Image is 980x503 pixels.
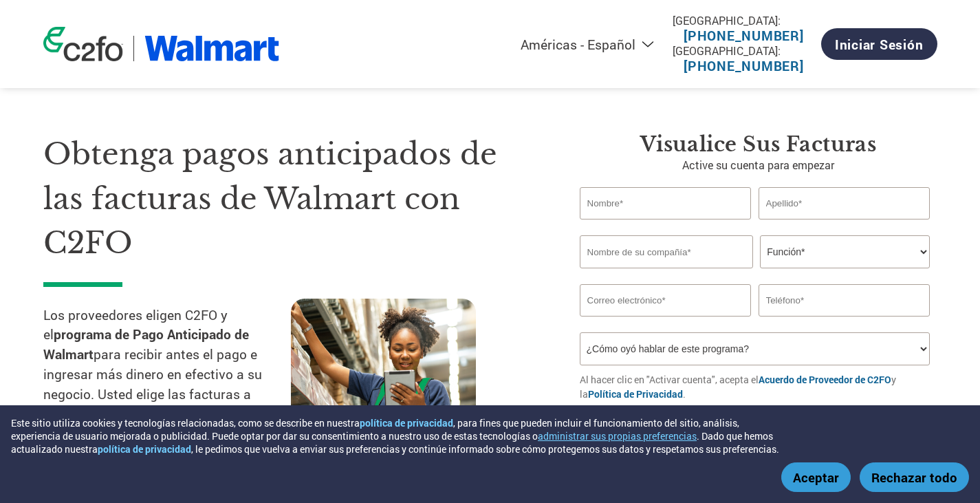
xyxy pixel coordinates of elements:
[580,157,937,173] p: Active su cuenta para empezar
[144,36,280,61] img: Walmart
[673,13,815,28] div: [GEOGRAPHIC_DATA]:
[760,235,930,268] select: Title/Role
[580,372,937,401] p: Al hacer clic en "Activar cuenta", acepta el y la .
[43,132,538,266] h1: Obtenga pagos anticipados de las facturas de Walmart con C2FO
[860,462,969,492] button: Rechazar todo
[580,284,752,317] input: Invalid Email format
[781,462,851,492] button: Aceptar
[43,325,249,363] strong: programa de Pago Anticipado de Walmart
[580,187,752,220] input: Nombre*
[759,373,891,386] a: Acuerdo de Proveedor de C2FO
[759,187,930,220] input: Apellido*
[588,387,683,400] a: Política de Privacidad
[580,270,930,279] div: Invalid company name or company name is too long
[43,27,123,61] img: c2fo logo
[673,43,815,58] div: [GEOGRAPHIC_DATA]:
[580,132,937,157] h3: Visualice sus facturas
[98,442,191,456] a: política de privacidad
[360,416,453,429] a: política de privacidad
[43,306,291,425] p: Los proveedores eligen C2FO y el para recibir antes el pago e ingresar más dinero en efectivo a s...
[759,284,930,317] input: Teléfono*
[538,429,697,442] button: administrar sus propias preferencias
[684,27,804,44] a: [PHONE_NUMBER]
[759,318,930,327] div: Inavlid Phone Number
[291,299,476,434] img: supply chain worker
[759,221,930,230] div: Invalid last name or last name is too long
[580,318,752,327] div: Inavlid Email Address
[580,235,753,268] input: Nombre de su compañía*
[821,28,937,60] a: Iniciar sesión
[11,416,790,456] div: Este sitio utiliza cookies y tecnologías relacionadas, como se describe en nuestra , para fines q...
[580,221,752,230] div: Invalid first name or first name is too long
[684,57,804,74] a: [PHONE_NUMBER]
